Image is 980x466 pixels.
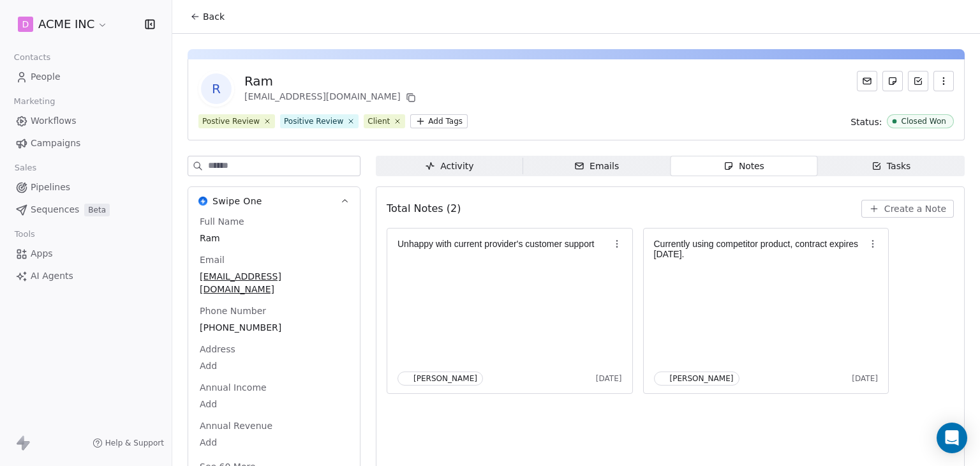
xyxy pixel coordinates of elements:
span: ACME INC [38,16,94,33]
button: Back [182,5,232,28]
button: Create a Note [861,200,954,218]
button: DACME INC [15,13,110,35]
a: Workflows [10,110,161,132]
span: Sequences [31,203,79,216]
span: Add [200,436,348,449]
span: Help & Support [105,438,164,448]
span: Add [200,398,348,410]
span: Phone Number [197,304,269,317]
span: Sales [9,158,42,177]
span: Status: [850,116,882,128]
span: Create a Note [884,202,946,215]
span: Address [197,343,238,356]
span: [PHONE_NUMBER] [200,321,348,334]
span: Pipelines [31,181,70,194]
div: Positive Review [284,116,343,127]
span: Beta [84,204,110,216]
span: Workflows [31,114,77,128]
button: Swipe OneSwipe One [188,187,360,215]
span: [EMAIL_ADDRESS][DOMAIN_NAME] [200,270,348,296]
button: Add Tags [410,114,468,128]
span: AI Agents [31,269,73,283]
a: Apps [10,243,161,264]
span: Annual Revenue [197,419,275,432]
div: Open Intercom Messenger [937,423,967,453]
span: Tools [9,225,40,244]
div: Client [367,116,390,127]
img: Swipe One [198,197,207,206]
div: Activity [425,160,473,173]
a: SequencesBeta [10,199,161,220]
span: Email [197,253,227,266]
div: [EMAIL_ADDRESS][DOMAIN_NAME] [244,90,419,105]
span: Annual Income [197,381,269,394]
span: R [201,73,232,104]
span: Add [200,359,348,372]
div: [PERSON_NAME] [413,374,477,383]
span: Contacts [8,48,56,67]
p: Unhappy with current provider's customer support [397,239,609,249]
div: [PERSON_NAME] [670,374,734,383]
span: [DATE] [852,373,878,384]
p: Currently using competitor product, contract expires [DATE]. [654,239,866,259]
span: D [22,18,29,31]
div: Closed Won [901,117,946,126]
img: M [656,374,665,384]
span: Marketing [8,92,61,111]
span: [DATE] [596,373,622,384]
div: Tasks [872,160,911,173]
a: People [10,66,161,87]
span: Swipe One [212,195,262,207]
a: Campaigns [10,133,161,154]
span: Ram [200,232,348,244]
span: Apps [31,247,53,260]
a: Pipelines [10,177,161,198]
span: Total Notes (2) [387,201,461,216]
div: Emails [574,160,619,173]
div: Ram [244,72,419,90]
span: Full Name [197,215,247,228]
img: M [400,374,410,384]
span: People [31,70,61,84]
a: AI Agents [10,266,161,287]
div: Postive Review [202,116,260,127]
a: Help & Support [93,438,164,448]
span: Back [203,10,225,23]
span: Campaigns [31,137,80,150]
